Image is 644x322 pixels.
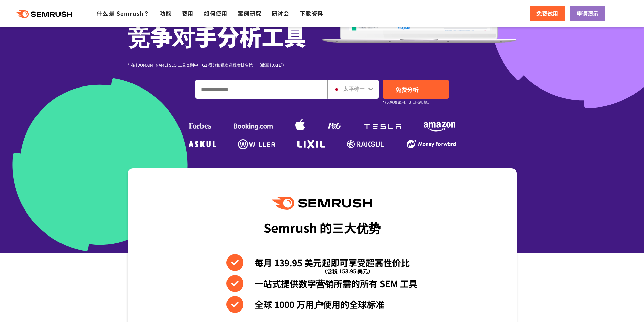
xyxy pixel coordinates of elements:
font: 免费试用 [536,9,558,17]
a: 费用 [182,9,194,17]
font: 每月 139.95 美元起即可享受超高性价比 [255,256,410,269]
a: 如何使用 [204,9,228,17]
font: * 在 [DOMAIN_NAME] SEO 工具类别中，G2 得分和受欢迎程度排名第一（截至 [DATE]） [128,62,286,68]
font: 全球 1000 万用户使用的全球标准 [255,298,384,311]
font: 申请演示 [577,9,598,17]
a: 免费分析 [383,80,449,99]
input: 输入域名、关键字或 URL [196,80,327,98]
font: Semrush 的三大优势 [264,219,381,236]
img: Semrush [272,197,372,210]
a: 案例研究 [238,9,261,17]
font: 一站式提供数字营销所需的所有 SEM 工具 [255,277,418,290]
font: （含税 153.95 美元） [321,267,374,275]
a: 申请演示 [570,6,605,21]
font: 太平绅士 [343,84,365,93]
font: 免费分析 [396,85,419,94]
a: 免费试用 [530,6,565,21]
font: *7天免费试用。无自动扣款。 [383,99,431,105]
a: 什么是 Semrush？ [97,9,149,17]
a: 功能 [160,9,172,17]
a: 下载资料 [300,9,324,17]
a: 研讨会 [272,9,290,17]
font: 竞争对手分析工具 [128,20,306,52]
